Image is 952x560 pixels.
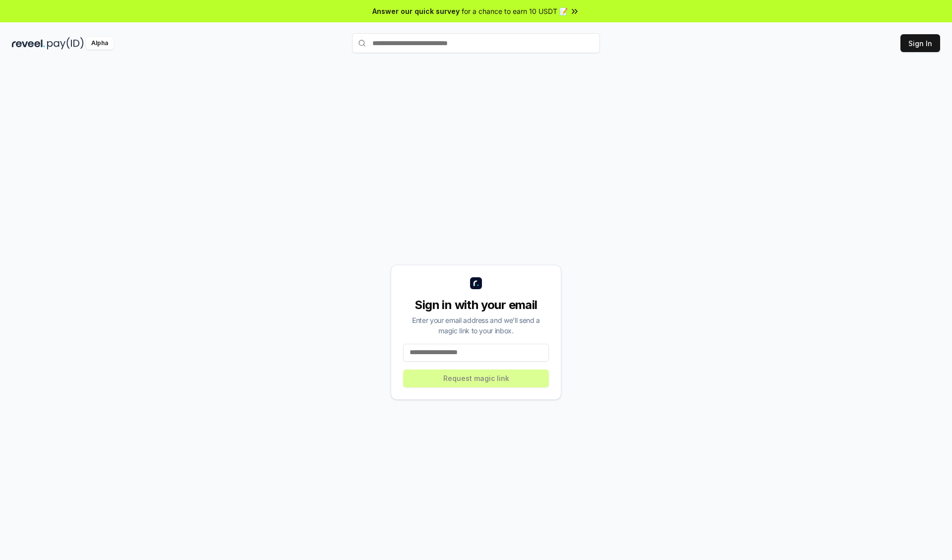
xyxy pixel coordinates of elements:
div: Sign in with your email [403,297,549,313]
div: Alpha [86,37,114,50]
span: for a chance to earn 10 USDT 📝 [462,6,568,16]
span: Answer our quick survey [372,6,460,16]
img: reveel_dark [12,37,45,50]
button: Sign In [900,34,940,52]
div: Enter your email address and we’ll send a magic link to your inbox. [403,315,549,336]
img: logo_small [470,277,482,289]
img: pay_id [47,37,84,50]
